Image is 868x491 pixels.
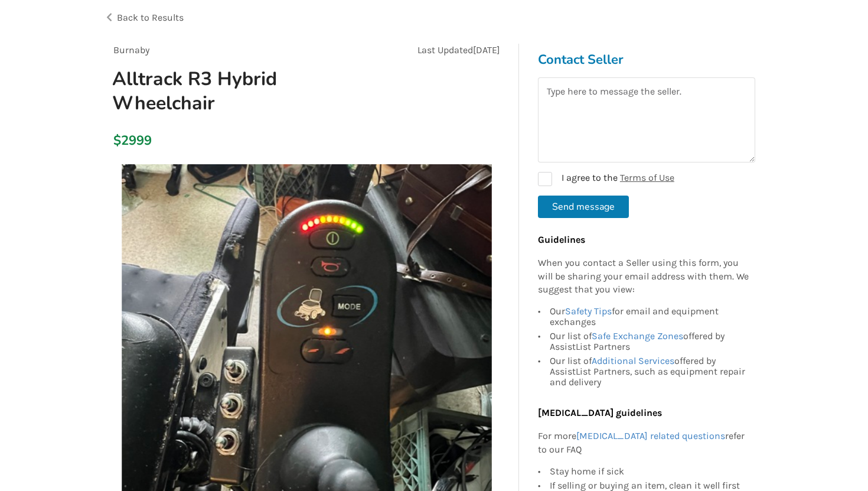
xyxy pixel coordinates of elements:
span: Last Updated [417,44,473,56]
a: Safe Exchange Zones [592,330,683,342]
b: Guidelines [538,234,585,245]
button: Send message [538,196,629,218]
h3: Contact Seller [538,51,755,68]
div: Stay home if sick [550,466,749,479]
span: Back to Results [117,12,184,23]
h1: Alltrack R3 Hybrid Wheelchair [103,67,382,115]
p: When you contact a Seller using this form, you will be sharing your email address with them. We s... [538,256,749,297]
div: Our list of offered by AssistList Partners, such as equipment repair and delivery [550,354,749,388]
span: Burnaby [113,44,149,56]
div: Our for email and equipment exchanges [550,306,749,329]
b: [MEDICAL_DATA] guidelines [538,407,662,418]
a: Terms of Use [620,172,674,183]
div: Our list of offered by AssistList Partners [550,329,749,354]
a: Safety Tips [565,305,612,317]
a: [MEDICAL_DATA] related questions [576,430,725,441]
div: $2999 [113,132,120,149]
p: For more refer to our FAQ [538,430,749,457]
label: I agree to the [538,172,674,186]
span: [DATE] [473,44,500,56]
a: Additional Services [592,355,674,366]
